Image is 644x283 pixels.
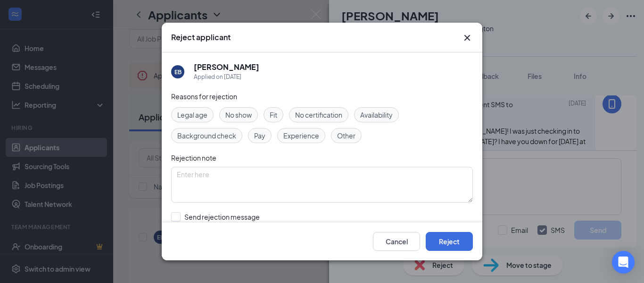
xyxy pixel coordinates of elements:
[337,130,355,141] span: Other
[194,72,259,82] div: Applied on [DATE]
[270,110,277,120] span: Fit
[373,232,420,251] button: Cancel
[171,92,237,101] span: Reasons for rejection
[177,110,207,120] span: Legal age
[177,130,236,141] span: Background check
[171,154,216,162] span: Rejection note
[225,110,252,120] span: No show
[171,32,231,43] h3: Reject applicant
[426,232,473,251] button: Reject
[254,130,265,141] span: Pay
[283,130,319,141] span: Experience
[174,68,182,76] div: EB
[295,110,342,120] span: No certification
[194,62,259,72] h5: [PERSON_NAME]
[612,251,635,274] div: Open Intercom Messenger
[462,32,473,43] svg: Cross
[462,32,473,43] button: Close
[360,110,393,120] span: Availability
